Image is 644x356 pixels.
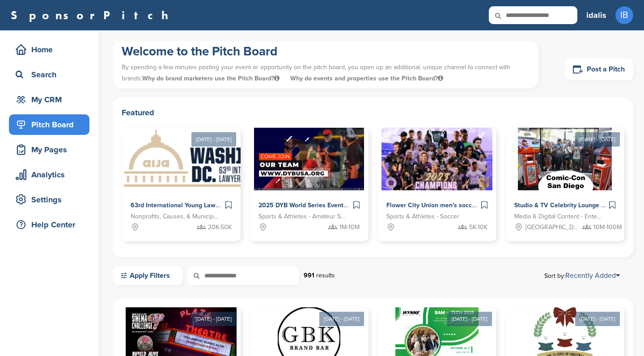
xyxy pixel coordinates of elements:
div: [DATE] - [DATE] [447,312,492,326]
a: Apply Filters [113,266,183,285]
a: Pitch Board [9,114,89,135]
a: idalis [586,5,606,25]
div: Search [13,67,89,83]
div: [DATE] - [DATE] [575,132,620,147]
h2: Featured [122,106,624,119]
span: Why do brand marketers use the Pitch Board? [142,75,281,82]
a: My Pages [9,139,89,160]
span: [GEOGRAPHIC_DATA], [GEOGRAPHIC_DATA] [525,222,580,232]
span: Why do events and properties use the Pitch Board? [290,75,443,82]
a: Search [9,64,89,85]
a: [DATE] - [DATE] Sponsorpitch & Studio & TV Celebrity Lounge @ Comic-Con [GEOGRAPHIC_DATA]. Over 3... [505,113,624,241]
span: 10M-100M [593,222,622,232]
img: Sponsorpitch & [122,128,299,190]
span: 1M-10M [339,222,360,232]
div: My Pages [13,142,89,158]
p: By spending a few minutes posting your event or opportunity on the pitch board, you open up an ad... [122,59,530,86]
span: results [316,272,335,279]
div: [DATE] - [DATE] [191,312,236,326]
img: Sponsorpitch & [254,128,364,190]
strong: 991 [304,272,314,279]
a: Settings [9,189,89,210]
a: Recently Added [565,271,620,280]
a: Home [9,39,89,60]
a: SponsorPitch [11,9,174,21]
div: Settings [13,192,89,208]
span: Nonprofits, Causes, & Municipalities - Professional Development [131,212,218,222]
span: 2025 DYB World Series Events [258,201,347,209]
h1: Welcome to the Pitch Board [122,43,530,59]
a: Analytics [9,164,89,185]
span: 5K-10K [469,222,487,232]
a: Sponsorpitch & 2025 DYB World Series Events Sports & Athletes - Amateur Sports Leagues 1M-10M [250,128,369,241]
span: Media & Digital Content - Entertainment [514,212,602,222]
span: Flower City Union men's soccer & Flower City 1872 women's soccer [386,201,581,209]
h3: idalis [586,9,606,21]
img: Sponsorpitch & [381,128,493,190]
a: [DATE] - [DATE] Sponsorpitch & 63rd International Young Lawyers' Congress Nonprofits, Causes, & M... [122,113,241,241]
span: Sports & Athletes - Soccer [386,212,459,222]
div: [DATE] - [DATE] [191,132,236,147]
a: Help Center [9,214,89,235]
div: [DATE] - [DATE] [319,312,364,326]
div: [DATE] - [DATE] [575,312,620,326]
span: Sports & Athletes - Amateur Sports Leagues [258,212,346,222]
img: Sponsorpitch & [518,128,612,190]
a: Sponsorpitch & Flower City Union men's soccer & Flower City 1872 women's soccer Sports & Athletes... [377,128,496,241]
span: Sort by: [544,272,620,279]
div: Analytics [13,167,89,183]
div: Pitch Board [13,117,89,133]
a: My CRM [9,89,89,110]
span: 63rd International Young Lawyers' Congress [131,201,258,209]
div: Help Center [13,217,89,233]
span: IB [615,6,633,24]
span: 20K-50K [208,222,232,232]
div: My CRM [13,92,89,108]
div: Home [13,42,89,58]
a: Post a Pitch [565,59,633,80]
